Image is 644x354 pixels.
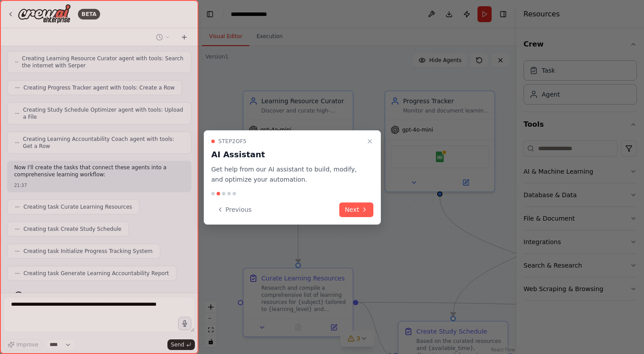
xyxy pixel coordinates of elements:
button: Hide left sidebar [204,8,216,20]
button: Close walkthrough [365,136,375,147]
p: Get help from our AI assistant to build, modify, and optimize your automation. [211,164,363,185]
button: Next [339,202,373,217]
button: Previous [211,202,257,217]
h3: AI Assistant [211,148,363,161]
span: Step 2 of 5 [218,138,247,145]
